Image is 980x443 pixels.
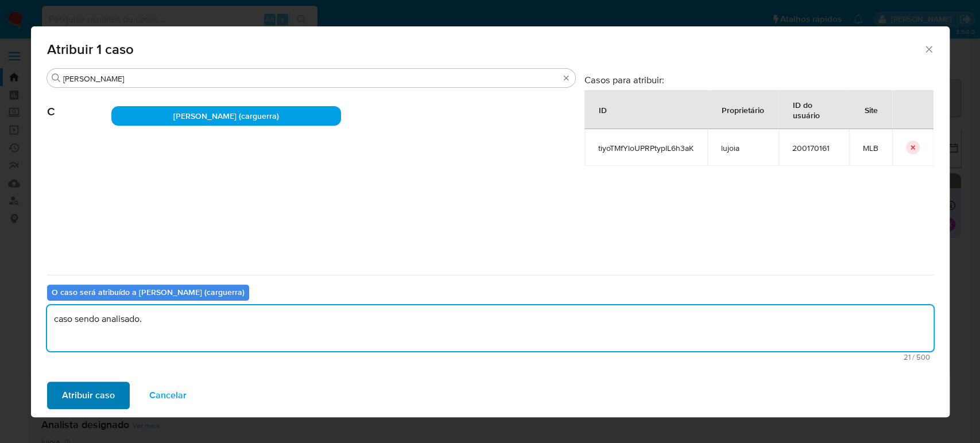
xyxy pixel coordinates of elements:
div: Proprietário [708,96,778,123]
div: assign-modal [31,26,950,417]
button: Fechar a janela [923,44,933,54]
span: Atribuir 1 caso [47,42,924,56]
span: MLB [863,143,878,153]
span: tiyoTMfYloUPRPtyplL6h3aK [598,143,694,153]
button: Cancelar [134,382,202,409]
button: Borrar [561,73,571,83]
button: icon-button [906,141,920,154]
span: Máximo 500 caracteres [51,353,930,361]
input: Analista de pesquisa [63,73,559,84]
span: 200170161 [792,143,835,153]
span: Cancelar [149,383,187,408]
span: Atribuir caso [62,383,115,408]
button: Atribuir caso [47,382,130,409]
span: lujoia [721,143,765,153]
b: O caso será atribuído a [PERSON_NAME] (carguerra) [52,286,245,298]
h3: Casos para atribuir: [584,74,933,86]
div: ID do usuário [779,91,849,129]
div: Site [851,96,892,123]
span: [PERSON_NAME] (carguerra) [173,110,279,122]
button: Buscar [52,73,61,83]
div: [PERSON_NAME] (carguerra) [111,106,341,126]
textarea: caso sendo analisado. [47,305,933,351]
span: C [47,88,111,119]
div: ID [585,96,621,123]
